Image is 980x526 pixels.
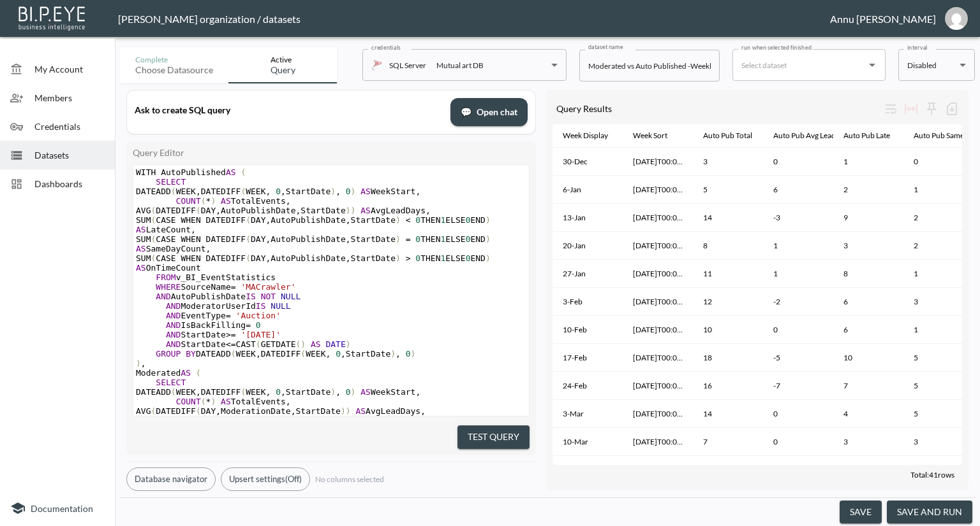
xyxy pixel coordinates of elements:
span: '[DATE]' [241,330,281,339]
span: >= [226,330,236,339]
span: 1 [436,416,441,425]
span: 0 [256,320,261,330]
span: 0 [336,349,341,359]
span: AND [166,320,181,330]
th: 5 [693,176,763,204]
div: Query [271,64,295,76]
span: , [396,349,401,359]
span: 0 [276,387,281,397]
span: ) [396,234,401,244]
div: Sticky left columns: 0 [921,99,942,119]
span: FROM [156,273,175,282]
span: ( [246,234,251,244]
div: Toggle table layout between fixed and auto (default: auto) [901,99,921,119]
span: ) [486,215,491,225]
th: 2 [903,204,974,232]
span: , [346,234,351,244]
span: ) [330,187,336,196]
span: COUNT [176,196,201,206]
span: ) [211,397,216,406]
span: 'Auction' [236,311,281,320]
span: 1 [440,253,445,263]
span: () [296,339,306,349]
span: ) [211,196,216,206]
span: NULL [281,292,301,301]
span: ( [196,406,201,416]
th: 6 [833,288,903,316]
span: DATEADD WEEK DATEDIFF WEEK StartDate [136,349,415,359]
span: , [266,187,271,196]
label: credentials [371,43,401,52]
span: = [231,282,236,292]
span: Datasets [34,148,105,162]
span: TotalEvents [136,397,291,406]
button: save and run [887,501,972,524]
span: , [336,187,341,196]
th: 1 [763,260,833,288]
th: 1 [903,176,974,204]
span: , [415,187,420,196]
span: SourceName [136,282,296,292]
span: ) [411,349,416,359]
span: , [216,406,221,416]
span: 1 [440,234,445,244]
th: 16 [693,372,763,400]
span: WHERE [156,282,181,292]
img: bipeye-logo [16,3,89,32]
span: Dashboards [34,177,105,190]
th: 0 [763,428,833,456]
th: 14 [693,204,763,232]
span: Week Sort [633,128,684,143]
span: AS [136,225,146,234]
span: TotalEvents [136,196,291,206]
span: 0 [461,416,466,425]
th: 24-Feb [553,372,623,400]
th: 3 [833,232,903,260]
span: AutoPublishDate [136,292,301,301]
span: > [406,253,411,263]
span: Members [34,91,105,104]
span: , [256,349,261,359]
span: StartDate [136,330,281,339]
th: 2025-01-20T00:00:00.000Z [623,232,693,260]
span: SUM CASE WHEN DATEDIFF DAY AutoPublishDate StartDate THEN ELSE END SameDayCount [136,234,496,253]
span: No columns selected [315,474,384,484]
p: SQL Server [389,58,426,73]
span: ) [396,253,401,263]
th: 7 [833,372,903,400]
span: ( [151,253,156,263]
th: 2025-02-24T00:00:00.000Z [623,372,693,400]
span: , [191,225,196,234]
button: Upsert settings(Off) [221,467,310,491]
th: -3 [763,204,833,232]
button: Database navigator [126,467,216,491]
span: = [406,234,411,244]
th: 2025-02-17T00:00:00.000Z [623,344,693,372]
span: AND [166,301,181,311]
th: 5 [903,372,974,400]
a: Documentation [10,501,105,516]
span: DATEADD WEEK DATEDIFF WEEK StartDate WeekStart [136,187,420,196]
span: )) [346,206,356,215]
span: DATE [325,339,345,349]
span: 1 [440,215,445,225]
span: NOT [261,292,276,301]
span: , [266,416,271,425]
th: 0 [763,400,833,428]
span: ( [196,368,201,378]
th: 2025-01-13T00:00:00.000Z [623,204,693,232]
div: [PERSON_NAME] organization / datasets [118,13,830,25]
div: Active [271,55,295,64]
div: Mutual art DB [436,58,484,73]
th: 2025-01-06T00:00:00.000Z [623,176,693,204]
span: 0 [415,215,420,225]
span: ) [390,349,396,359]
span: ( [246,416,251,425]
span: WITH AutoPublished [136,167,246,177]
span: , [286,196,291,206]
span: ModeratorUserId [136,301,291,311]
span: 0 [276,187,281,196]
span: ( [151,234,156,244]
div: Complete [135,55,213,64]
span: , [325,349,330,359]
